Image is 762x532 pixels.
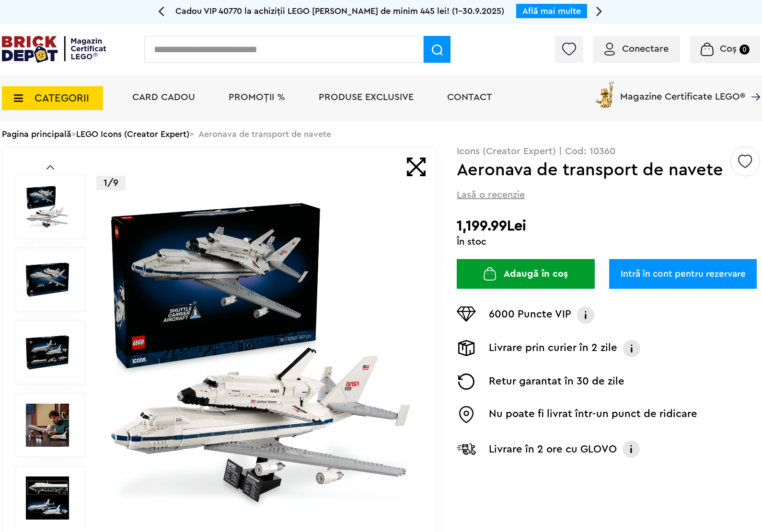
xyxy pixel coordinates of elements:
img: Aeronava de transport de navete [106,198,415,507]
img: Puncte VIP [457,306,476,322]
a: PROMOȚII % [229,92,285,102]
a: Prev [46,165,54,170]
div: > > Aeronava de transport de navete [2,122,760,147]
p: 6000 Puncte VIP [489,306,571,324]
a: Află mai multe [522,7,581,15]
button: Adaugă în coș [457,259,595,289]
a: Card Cadou [132,92,195,102]
img: Aeronava de transport de navete [26,185,69,228]
small: 0 [739,45,750,55]
img: Livrare Glovo [457,443,476,455]
img: Easybox [457,406,476,423]
img: Aeronava de transport de navete [26,258,69,301]
div: În stoc [457,237,760,247]
img: Returnare [457,374,476,390]
p: Retur garantat în 30 de zile [489,374,624,390]
img: Info VIP [576,306,595,324]
p: Nu poate fi livrat într-un punct de ridicare [489,406,697,423]
img: Seturi Lego Aeronava de transport de navete [26,404,69,447]
img: Info livrare prin curier [622,340,641,357]
a: Conectare [604,44,669,54]
img: Livrare [457,340,476,356]
span: Conectare [622,44,669,54]
a: Intră în cont pentru rezervare [609,259,757,289]
p: Livrare prin curier în 2 zile [489,340,617,357]
p: 1/9 [96,176,126,190]
a: Pagina principală [2,130,71,138]
span: Coș [720,44,737,54]
span: Lasă o recenzie [457,188,525,202]
p: Icons (Creator Expert) | Cod: 10360 [457,147,760,156]
img: Info livrare cu GLOVO [622,440,641,459]
span: Magazine Certificate LEGO® [620,79,745,102]
img: Aeronava de transport de navete LEGO 10360 [26,331,69,374]
a: Contact [447,92,492,102]
h1: Aeronava de transport de navete [457,161,729,179]
span: Cadou VIP 40770 la achiziții LEGO [PERSON_NAME] de minim 445 lei! (1-30.9.2025) [175,7,504,15]
a: Magazine Certificate LEGO® [745,79,760,89]
a: Produse exclusive [319,92,414,102]
img: LEGO Icons (Creator Expert) Aeronava de transport de navete [26,476,69,520]
p: Livrare în 2 ore cu GLOVO [489,441,617,457]
span: CATEGORII [35,93,89,103]
h2: 1,199.99Lei [457,217,760,235]
a: LEGO Icons (Creator Expert) [76,130,189,138]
